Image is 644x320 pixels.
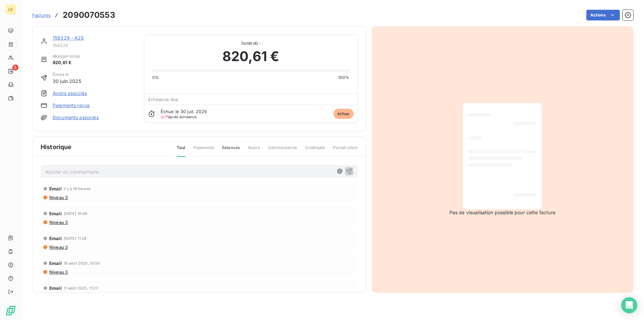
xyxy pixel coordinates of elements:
span: après échéance [161,115,197,119]
span: Portail client [333,145,358,156]
span: Email [49,236,62,241]
span: Factures [32,12,51,18]
span: Tout [177,145,185,157]
span: 11 août 2025, 11:27 [64,286,98,290]
span: Émise le [53,72,81,78]
div: Open Intercom Messenger [621,297,637,313]
span: Email [49,261,62,266]
span: Niveau 3 [49,195,68,200]
span: 820,61 € [222,46,279,66]
span: échue [333,109,354,119]
span: 30 juin 2025 [53,78,81,85]
a: Avoirs associés [53,90,87,97]
span: J+71 [161,115,169,119]
a: Documents associés [53,114,99,121]
span: 0% [152,75,159,81]
span: Creditsafe [305,145,325,156]
span: 18 août 2025, 10:59 [64,261,100,265]
span: Solde dû : [152,40,350,46]
span: Relances [222,145,240,156]
a: 158329 - A2E [53,35,84,41]
span: Montant initial [53,53,80,59]
span: Niveau 3 [49,244,68,250]
span: Pas de visualisation possible pour cette facture [449,209,555,216]
h3: 2090070553 [63,9,115,21]
span: Échue le 30 juil. 2025 [161,109,207,114]
span: Historique [41,142,72,151]
a: Paiements reçus [53,102,90,109]
span: Échéance due [148,97,179,102]
div: LE [5,4,16,15]
span: il y a 19 heures [64,187,91,191]
span: Commentaires [268,145,297,156]
span: Niveau 3 [49,220,68,225]
span: 158329 [53,43,136,48]
span: Paiements [194,145,214,156]
img: Logo LeanPay [5,305,16,316]
span: Email [49,186,62,191]
span: 5 [12,64,18,71]
span: Avoirs [248,145,260,156]
span: 100% [338,75,350,81]
span: [DATE] 10:49 [64,212,88,216]
span: Niveau 3 [49,269,68,275]
button: Actions [586,10,620,20]
span: Email [49,211,62,216]
span: [DATE] 11:28 [64,236,87,240]
span: Email [49,285,62,291]
a: Factures [32,12,51,18]
span: 820,61 € [53,59,80,66]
